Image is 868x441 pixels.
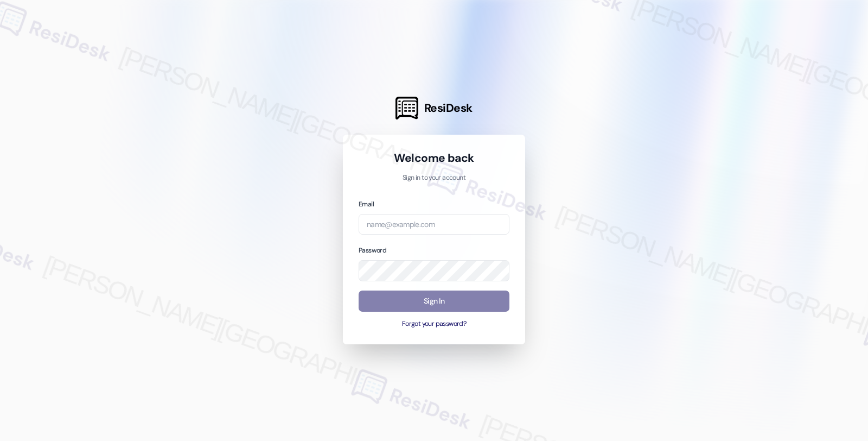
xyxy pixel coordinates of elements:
[424,100,473,116] span: ResiDesk
[395,97,418,119] img: ResiDesk Logo
[359,173,509,183] p: Sign in to your account
[359,150,509,166] h1: Welcome back
[359,291,509,312] button: Sign In
[359,319,509,329] button: Forgot your password?
[359,200,374,209] label: Email
[359,214,509,235] input: name@example.com
[359,246,386,255] label: Password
